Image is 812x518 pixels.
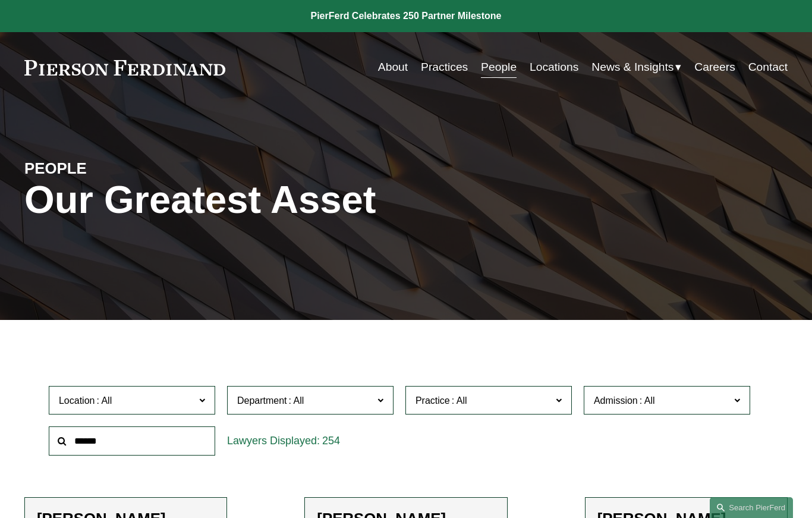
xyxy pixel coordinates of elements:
[530,56,578,79] a: Locations
[24,178,533,222] h1: Our Greatest Asset
[237,395,287,406] span: Department
[591,57,673,78] span: News & Insights
[694,56,735,79] a: Careers
[322,435,340,447] span: 254
[24,159,215,178] h4: PEOPLE
[416,395,450,406] span: Practice
[421,56,468,79] a: Practices
[591,56,681,79] a: folder dropdown
[378,56,408,79] a: About
[481,56,517,79] a: People
[594,395,638,406] span: Admission
[59,395,95,406] span: Location
[748,56,788,79] a: Contact
[710,497,793,518] a: Search this site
